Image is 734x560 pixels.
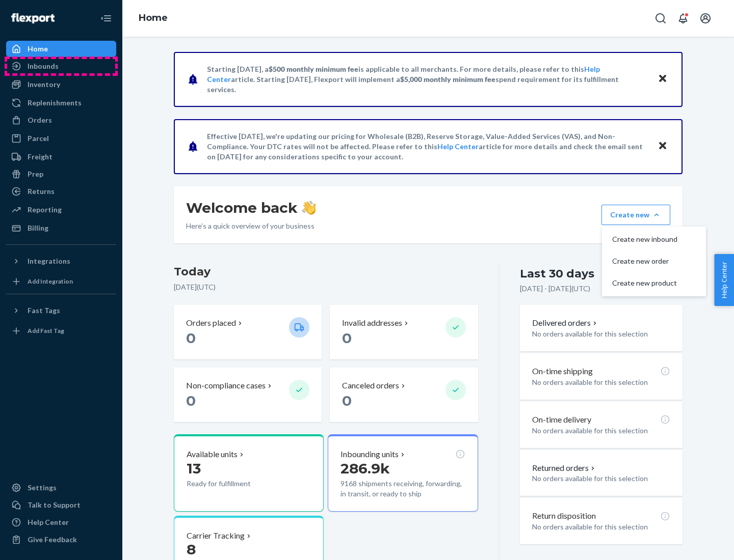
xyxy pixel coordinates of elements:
[437,142,479,151] a: Help Center
[174,368,322,422] button: Non-compliance cases 0
[28,98,82,108] div: Replenishments
[714,254,734,306] span: Help Center
[28,61,59,71] div: Inbounds
[187,541,196,558] span: 8
[520,266,594,282] div: Last 30 days
[6,112,116,128] a: Orders
[612,236,677,243] span: Create new inbound
[11,13,55,23] img: Flexport logo
[130,4,176,33] ol: breadcrumbs
[520,284,590,294] p: [DATE] - [DATE] ( UTC )
[187,460,201,477] span: 13
[207,64,648,95] p: Starting [DATE], a is applicable to all merchants. For more details, please refer to this article...
[604,250,704,272] button: Create new order
[302,201,316,215] img: hand-wave emoji
[28,483,57,493] div: Settings
[207,131,648,162] p: Effective [DATE], we're updating our pricing for Wholesale (B2B), Reserve Storage, Value-Added Se...
[532,366,593,377] p: On-time shipping
[28,326,64,335] div: Add Fast Tag
[604,272,704,294] button: Create new product
[342,380,399,391] p: Canceled orders
[269,65,358,73] span: $500 monthly minimum fee
[28,500,81,510] div: Talk to Support
[28,205,62,215] div: Reporting
[186,329,196,347] span: 0
[6,183,116,200] a: Returns
[532,522,670,532] p: No orders available for this selection
[340,460,390,477] span: 286.9k
[186,392,196,409] span: 0
[650,8,671,29] button: Open Search Box
[96,8,116,29] button: Close Navigation
[187,479,281,489] p: Ready for fulfillment
[6,76,116,93] a: Inventory
[532,510,596,522] p: Return disposition
[6,273,116,290] a: Add Integration
[187,449,238,460] p: Available units
[6,202,116,218] a: Reporting
[28,277,73,286] div: Add Integration
[601,205,670,225] button: Create newCreate new inboundCreate new orderCreate new product
[6,302,116,319] button: Fast Tags
[174,305,322,359] button: Orders placed 0
[6,497,116,513] a: Talk to Support
[174,434,324,512] button: Available units13Ready for fulfillment
[612,279,677,287] span: Create new product
[6,41,116,57] a: Home
[612,258,677,265] span: Create new order
[28,79,60,90] div: Inventory
[6,531,116,548] button: Give Feedback
[28,305,60,316] div: Fast Tags
[186,199,316,217] h1: Welcome back
[342,317,402,329] p: Invalid addresses
[6,514,116,530] a: Help Center
[174,282,478,292] p: [DATE] ( UTC )
[330,368,478,422] button: Canceled orders 0
[28,186,55,197] div: Returns
[28,517,69,527] div: Help Center
[186,317,236,329] p: Orders placed
[6,166,116,182] a: Prep
[6,220,116,236] a: Billing
[6,323,116,339] a: Add Fast Tag
[342,392,352,409] span: 0
[6,253,116,269] button: Integrations
[6,130,116,147] a: Parcel
[6,149,116,165] a: Freight
[532,317,599,329] button: Delivered orders
[28,115,52,125] div: Orders
[187,530,245,542] p: Carrier Tracking
[673,8,693,29] button: Open notifications
[532,462,597,474] button: Returned orders
[28,152,53,162] div: Freight
[342,329,352,347] span: 0
[656,72,669,87] button: Close
[340,449,399,460] p: Inbounding units
[186,380,266,391] p: Non-compliance cases
[330,305,478,359] button: Invalid addresses 0
[28,133,49,144] div: Parcel
[400,75,495,83] span: $5,000 monthly minimum fee
[532,414,591,426] p: On-time delivery
[656,139,669,154] button: Close
[6,480,116,496] a: Settings
[28,44,48,54] div: Home
[139,12,168,23] a: Home
[6,95,116,111] a: Replenishments
[28,256,70,266] div: Integrations
[186,221,316,231] p: Here’s a quick overview of your business
[28,535,77,545] div: Give Feedback
[28,223,48,233] div: Billing
[28,169,43,179] div: Prep
[532,473,670,484] p: No orders available for this selection
[6,58,116,74] a: Inbounds
[532,426,670,436] p: No orders available for this selection
[604,229,704,250] button: Create new inbound
[328,434,478,512] button: Inbounding units286.9k9168 shipments receiving, forwarding, in transit, or ready to ship
[340,479,465,499] p: 9168 shipments receiving, forwarding, in transit, or ready to ship
[532,377,670,387] p: No orders available for this selection
[174,264,478,280] h3: Today
[695,8,716,29] button: Open account menu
